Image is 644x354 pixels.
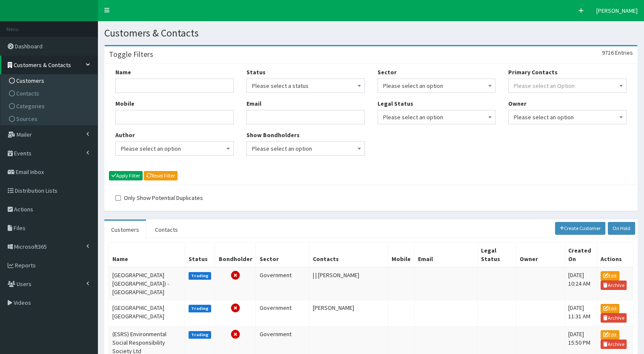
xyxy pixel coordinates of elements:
span: Microsoft365 [14,243,47,250]
td: Government [256,300,309,326]
th: Email [415,242,478,267]
a: On Hold [608,222,635,235]
span: Please select an option [378,110,496,124]
label: Trading [189,272,212,280]
th: Created On [564,242,597,267]
span: Actions [14,205,33,213]
h3: Toggle Filters [109,51,153,58]
th: Contacts [309,242,388,267]
span: Please select an option [121,143,228,155]
label: Mobile [115,99,135,108]
span: Please select an option [508,110,627,124]
span: Reports [15,261,36,269]
span: Events [14,149,31,157]
span: Categories [16,102,45,110]
span: Files [14,224,26,232]
span: Please select an option [378,79,496,93]
label: Sector [378,68,397,76]
span: Users [17,280,31,288]
button: Apply Filter [109,171,143,180]
a: Archive [601,340,627,349]
span: Dashboard [15,42,43,50]
label: Author [115,131,135,139]
label: Status [246,68,266,76]
a: Contacts [148,221,185,239]
label: Show Bondholders [246,131,300,139]
label: Only Show Potential Duplicates [115,194,203,202]
a: Categories [3,100,97,112]
span: Please select an option [383,111,490,123]
th: Owner [516,242,564,267]
td: [DATE] 10:24 AM [564,267,597,300]
th: Name [109,242,185,267]
span: Mailer [17,131,32,138]
span: Please select an option [514,111,621,123]
span: Customers & Contacts [14,61,71,69]
a: Edit [601,304,619,313]
a: Archive [601,313,627,323]
span: Please select an option [383,80,490,92]
span: Distribution Lists [15,187,57,194]
span: Please select an option [246,141,365,156]
h1: Customers & Contacts [104,28,638,39]
span: Sources [16,115,37,123]
td: [PERSON_NAME] [309,300,388,326]
label: Primary Contacts [508,68,558,76]
td: [GEOGRAPHIC_DATA] [GEOGRAPHIC_DATA] [109,300,185,326]
span: Customers [16,77,44,84]
span: Entries [615,49,633,56]
th: Bondholder [215,242,256,267]
th: Sector [256,242,309,267]
span: Videos [14,299,31,306]
label: Email [246,99,261,108]
td: [DATE] 11:31 AM [564,300,597,326]
span: Please select a status [252,80,359,92]
span: Contacts [16,90,39,97]
label: Trading [189,331,212,339]
a: Contacts [3,87,97,100]
td: Government [256,267,309,300]
a: Customers [104,221,146,239]
a: Create Customer [555,222,606,235]
span: Please select a status [246,79,365,93]
label: Trading [189,305,212,312]
span: 9716 [602,49,614,56]
label: Name [115,68,131,76]
span: [PERSON_NAME] [596,7,638,14]
a: Sources [3,112,97,125]
span: Please select an option [115,141,234,156]
span: Please select an option [252,143,359,155]
a: Archive [601,281,627,290]
a: Customers [3,74,97,87]
th: Status [185,242,215,267]
span: Please select an Option [514,82,575,90]
label: Owner [508,99,527,108]
a: Reset Filter [144,171,177,180]
span: Email Inbox [16,168,44,176]
input: Only Show Potential Duplicates [115,195,121,201]
a: Edit [601,271,619,281]
td: [GEOGRAPHIC_DATA] [GEOGRAPHIC_DATA]) - [GEOGRAPHIC_DATA] [109,267,185,300]
th: Mobile [388,242,415,267]
th: Legal Status [477,242,516,267]
label: Legal Status [378,99,413,108]
a: Edit [601,330,619,340]
td: | | [PERSON_NAME] [309,267,388,300]
th: Actions [597,242,633,267]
